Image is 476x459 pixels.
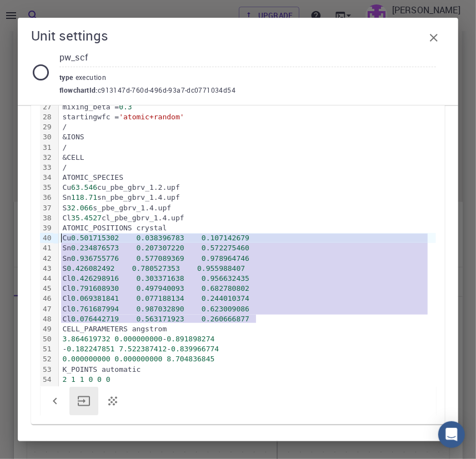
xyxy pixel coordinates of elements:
[40,122,53,132] div: 29
[40,365,53,375] div: 53
[202,274,249,283] span: 0.956632435
[202,284,249,292] span: 0.682780802
[71,305,119,313] span: 0.761687994
[59,264,436,274] div: S
[40,233,53,243] div: 40
[40,304,53,314] div: 47
[40,213,53,223] div: 38
[67,204,93,212] span: 32.066
[40,223,53,233] div: 39
[59,112,436,122] div: startingwfc =
[59,274,436,284] div: Cl
[40,102,53,112] div: 27
[40,334,53,344] div: 50
[59,304,436,314] div: Cl
[40,284,53,294] div: 45
[62,355,110,363] span: 0.000000000
[40,153,53,163] div: 32
[132,264,180,273] span: 0.780527353
[40,203,53,213] div: 37
[119,113,184,121] span: 'atomic+random'
[438,421,465,448] div: Open Intercom Messenger
[59,122,436,132] div: /
[40,183,53,193] div: 35
[40,264,53,274] div: 43
[40,163,53,173] div: 33
[40,274,53,284] div: 44
[59,314,436,324] div: Cl
[59,132,436,142] div: &IONS
[67,264,114,273] span: 0.426082492
[40,324,53,334] div: 49
[167,335,214,343] span: 0.891898274
[62,335,110,343] span: 3.864619732
[59,344,436,354] div: - -
[71,244,119,252] span: 0.234876573
[137,274,184,283] span: 0.303371638
[40,112,53,122] div: 28
[71,193,97,201] span: 118.71
[202,294,249,302] span: 0.244010374
[62,375,67,384] span: 2
[59,324,436,334] div: CELL_PARAMETERS angstrom
[59,243,436,253] div: Sn
[59,203,436,213] div: S s_pbe_gbrv_1.4.upf
[59,233,436,243] div: Cu
[59,173,436,183] div: ATOMIC_SPECIES
[119,345,167,353] span: 7.522387412
[59,153,436,163] div: &CELL
[59,183,436,193] div: Cu cu_pbe_gbrv_1.2.upf
[40,375,53,385] div: 54
[59,73,76,82] span: type
[71,375,76,384] span: 1
[31,27,108,44] h5: Unit settings
[59,102,436,112] div: mixing_beta =
[59,85,98,96] span: flowchartId :
[59,284,436,294] div: Cl
[98,85,236,96] span: c913147d-760d-496d-93a7-dc0771034d54
[40,254,53,264] div: 42
[59,223,436,233] div: ATOMIC_POSITIONS crystal
[40,143,53,153] div: 31
[40,294,53,304] div: 46
[137,294,184,302] span: 0.077188134
[106,375,111,384] span: 0
[171,345,219,353] span: 0.839966774
[97,375,102,384] span: 0
[59,254,436,264] div: Sn
[137,305,184,313] span: 0.987032890
[40,314,53,324] div: 48
[67,345,114,353] span: 0.182247851
[40,173,53,183] div: 34
[40,344,53,354] div: 51
[202,244,249,252] span: 0.572275460
[40,243,53,253] div: 41
[71,284,119,292] span: 0.791608930
[59,163,436,173] div: /
[22,8,62,18] span: Support
[76,73,111,82] span: execution
[202,254,249,263] span: 0.978964746
[71,294,119,302] span: 0.069381841
[137,244,184,252] span: 0.207307220
[88,375,93,384] span: 0
[80,375,84,384] span: 1
[137,234,184,242] span: 0.038396783
[59,213,436,223] div: Cl cl_pbe_gbrv_1.4.upf
[71,315,119,323] span: 0.076442719
[114,335,162,343] span: 0.000000000
[71,254,119,263] span: 0.936755776
[202,315,249,323] span: 0.260666877
[40,132,53,142] div: 30
[202,305,249,313] span: 0.623009086
[119,103,132,111] span: 0.3
[71,183,97,191] span: 63.546
[59,193,436,203] div: Sn sn_pbe_gbrv_1.4.upf
[59,365,436,375] div: K_POINTS automatic
[137,284,184,292] span: 0.497940093
[137,315,184,323] span: 0.563171923
[59,294,436,304] div: Cl
[167,355,214,363] span: 8.704836845
[71,234,119,242] span: 0.501715302
[40,354,53,364] div: 52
